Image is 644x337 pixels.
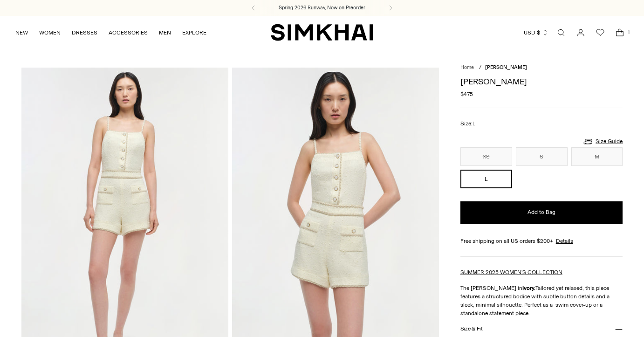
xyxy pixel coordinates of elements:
span: 1 [624,28,633,36]
a: Open search modal [552,23,570,42]
button: XS [460,147,512,166]
button: USD $ [524,22,548,43]
a: Size Guide [582,136,623,147]
span: Add to Bag [528,208,555,216]
a: SUMMER 2025 WOMEN'S COLLECTION [460,269,562,275]
a: Home [460,64,474,70]
a: Wishlist [591,23,610,42]
p: The [PERSON_NAME] in Tailored yet relaxed, this piece features a structured bodice with subtle bu... [460,284,623,317]
a: ACCESSORIES [109,22,148,43]
span: L [473,121,475,127]
a: MEN [159,22,171,43]
a: Details [556,237,573,245]
span: $475 [460,90,473,98]
button: L [460,170,512,188]
nav: breadcrumbs [460,64,623,72]
a: Go to the account page [571,23,590,42]
button: S [516,147,568,166]
h1: [PERSON_NAME] [460,77,623,86]
a: EXPLORE [182,22,206,43]
a: NEW [15,22,28,43]
h3: Size & Fit [460,326,483,332]
a: WOMEN [39,22,61,43]
span: [PERSON_NAME] [485,64,527,70]
button: Add to Bag [460,201,623,224]
div: Free shipping on all US orders $200+ [460,237,623,245]
a: SIMKHAI [271,23,373,41]
button: M [571,147,623,166]
label: Size: [460,119,475,128]
a: DRESSES [72,22,97,43]
strong: Ivory. [522,285,535,291]
div: / [479,64,481,72]
a: Open cart modal [610,23,629,42]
